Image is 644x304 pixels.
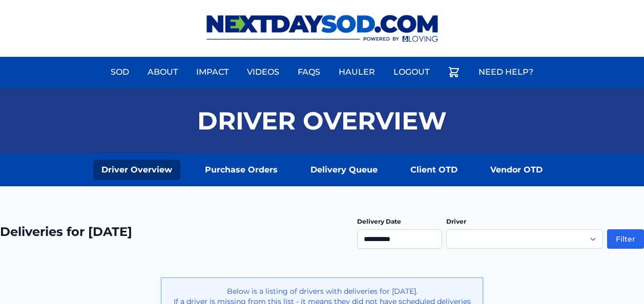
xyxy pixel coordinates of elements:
[241,60,285,84] a: Videos
[333,60,381,84] a: Hauler
[292,60,326,84] a: FAQs
[446,218,466,225] label: Driver
[402,160,466,180] a: Client OTD
[607,229,644,249] button: Filter
[141,60,184,84] a: About
[197,160,286,180] a: Purchase Orders
[472,60,539,84] a: Need Help?
[482,160,551,180] a: Vendor OTD
[302,160,386,180] a: Delivery Queue
[105,60,135,84] a: Sod
[357,218,401,225] label: Delivery Date
[190,60,235,84] a: Impact
[387,60,435,84] a: Logout
[197,108,447,133] h1: Driver Overview
[93,160,180,180] a: Driver Overview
